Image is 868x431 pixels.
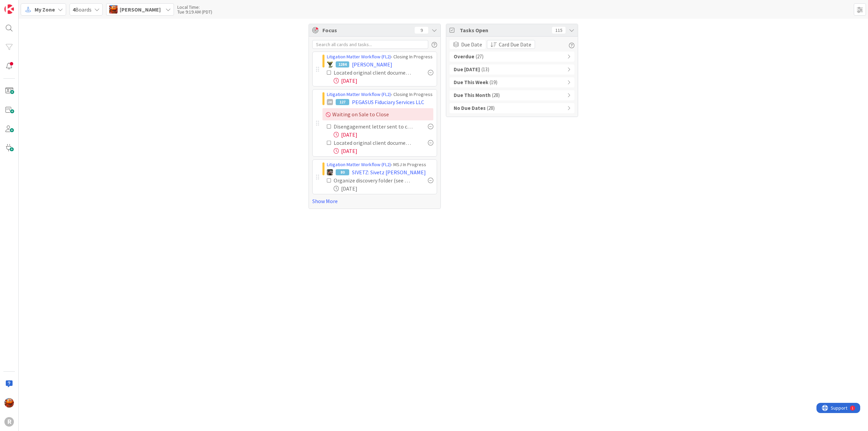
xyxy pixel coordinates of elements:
a: Litigation Matter Workflow (FL2) [327,54,391,60]
div: Waiting on Sale to Close [322,108,433,120]
span: Tasks Open [460,26,549,34]
div: [DATE] [334,184,433,193]
div: [DATE] [334,147,433,155]
a: Show More [312,197,437,205]
div: [DATE] [334,131,433,139]
span: ( 13 ) [481,66,489,74]
b: No Due Dates [454,104,486,112]
div: 1284 [336,61,349,67]
input: Search all cards and tasks... [312,40,428,49]
div: › Closing In Progress [327,91,433,98]
span: Due Date [461,40,482,48]
img: Visit kanbanzone.com [4,4,14,14]
a: Litigation Matter Workflow (FL2) [327,161,391,168]
div: Local Time: [177,5,212,9]
div: 9 [415,27,428,34]
b: Overdue [454,53,474,61]
div: [DATE] [334,77,433,85]
div: Disengagement letter sent to client & PDF saved in client file [334,122,413,131]
span: Card Due Date [499,40,531,48]
div: 80 [336,169,349,175]
div: Organize discovery folder (see DEG 9/23 email) - Report to DEG once finished [334,176,413,184]
a: Litigation Matter Workflow (FL2) [327,91,391,97]
span: Focus [322,26,409,34]
button: Card Due Date [487,40,535,49]
div: Located original client documents if necessary & coordinated delivery with client [334,139,413,147]
img: KA [4,398,14,408]
span: ( 19 ) [490,79,497,86]
div: › MSJ In Progress [327,161,433,168]
span: Boards [73,5,92,14]
b: Due This Week [454,79,488,86]
div: Located original client documents if necessary & coordinated delivery with client [334,68,413,77]
span: My Zone [35,5,55,14]
img: MW [327,169,333,175]
img: NC [327,61,333,67]
span: PEGASUS Fiduciary Services LLC [352,98,424,106]
img: KA [109,5,118,14]
div: › Closing In Progress [327,53,433,60]
div: R [4,417,14,427]
span: ( 27 ) [476,53,484,61]
span: Support [14,1,31,9]
div: Tue 9:19 AM (PDT) [177,9,212,14]
b: 4 [73,6,75,13]
div: 115 [552,27,566,34]
span: ( 28 ) [487,104,495,112]
div: JM [327,99,333,105]
span: [PERSON_NAME] [120,5,161,14]
b: Due [DATE] [454,66,480,74]
b: Due This Month [454,92,491,99]
span: SIVETZ: Sivetz [PERSON_NAME] [352,168,426,176]
span: ( 28 ) [492,92,500,99]
div: 1 [35,3,37,8]
div: 127 [336,99,349,105]
span: [PERSON_NAME] [352,60,392,68]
